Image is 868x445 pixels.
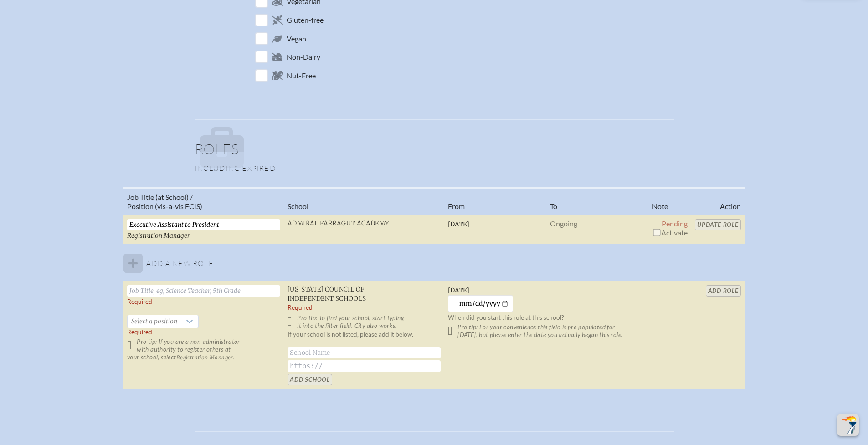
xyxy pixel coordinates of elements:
[287,71,316,80] span: Nut-Free
[448,286,469,294] span: [DATE]
[287,15,324,25] span: Gluten-free
[448,220,469,228] span: [DATE]
[288,286,366,302] span: [US_STATE] Council of Independent Schools
[287,34,306,43] span: Vegan
[546,188,648,215] th: To
[662,219,688,228] span: Pending
[127,232,190,240] span: Registration Manager
[837,414,859,436] button: Scroll Top
[123,188,284,215] th: Job Title (at School) / Position (vis-a-vis FCIS)
[288,220,390,227] span: Admiral Farragut Academy
[444,188,546,215] th: From
[288,304,313,312] label: Required
[550,219,577,228] span: Ongoing
[127,219,280,230] input: Eg, Science Teacher, 5th Grade
[195,142,674,164] h1: Roles
[288,331,413,346] label: If your school is not listed, please add it below.
[284,188,444,215] th: School
[195,164,674,173] p: Including expired
[127,285,280,297] input: Job Title, eg, Science Teacher, 5th Grade
[839,416,857,434] img: To the top
[288,314,441,330] p: Pro tip: To find your school, start typing it into the filter field. City also works.
[127,298,152,306] label: Required
[648,188,691,215] th: Note
[288,360,441,372] input: https://
[652,228,688,237] span: Activate
[448,314,645,322] p: When did you start this role at this school?
[127,328,152,336] span: Required
[288,347,441,358] input: School Name
[287,52,320,61] span: Non-Dairy
[176,354,233,361] span: Registration Manager
[128,315,181,328] span: Select a position
[691,188,745,215] th: Action
[127,338,280,361] p: Pro tip: If you are a non-administrator with authority to register others at your school, select .
[448,323,645,339] p: Pro tip: For your convenience this field is pre-populated for [DATE], but please enter the date y...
